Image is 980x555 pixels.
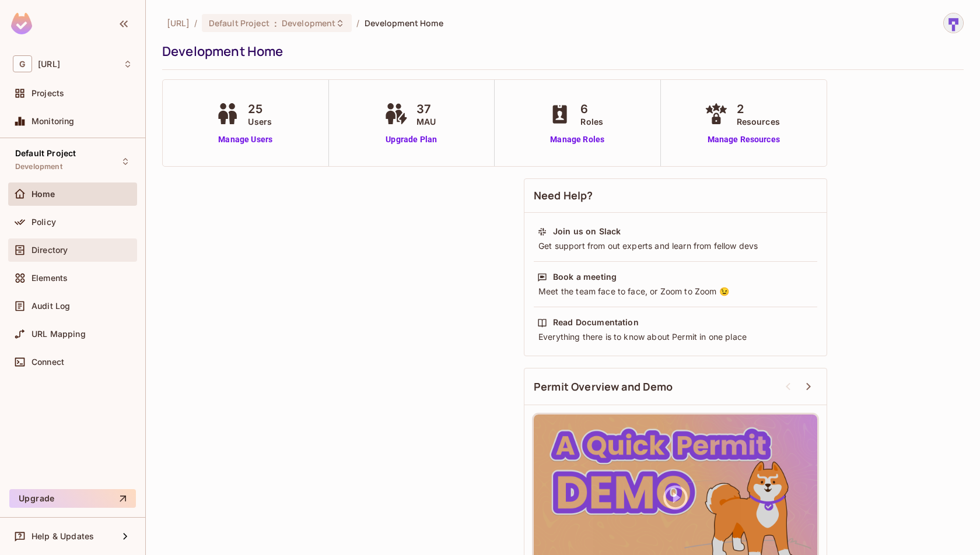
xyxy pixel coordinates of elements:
span: Development Home [365,17,443,29]
span: Audit Log [32,301,70,311]
span: Directory [32,245,68,255]
span: Resources [737,115,780,128]
span: G [13,55,32,72]
span: 2 [737,100,780,118]
span: URL Mapping [32,329,86,339]
div: Join us on Slack [553,226,621,237]
span: 25 [248,100,272,118]
span: Connect [32,357,64,367]
div: Book a meeting [553,271,617,283]
span: Projects [32,89,64,98]
span: : [274,19,278,28]
li: / [356,17,359,29]
div: Read Documentation [553,317,639,328]
span: the active workspace [167,17,190,29]
span: Default Project [15,149,76,158]
span: Help & Updates [32,532,94,541]
a: Upgrade Plan [381,134,442,146]
span: Roles [580,115,603,128]
span: Elements [32,273,68,283]
span: 37 [416,100,436,118]
span: Default Project [209,17,269,29]
div: Get support from out experts and learn from fellow devs [537,240,814,252]
span: Development [282,17,335,29]
img: SReyMgAAAABJRU5ErkJggg== [11,13,32,34]
span: Users [248,115,272,128]
span: MAU [416,115,436,128]
a: Manage Roles [545,134,609,146]
span: Permit Overview and Demo [534,380,673,394]
span: Monitoring [32,117,75,126]
a: Manage Resources [702,134,786,146]
span: Workspace: genworx.ai [38,59,60,69]
li: / [194,17,197,29]
div: Development Home [162,43,958,60]
button: Upgrade [9,489,136,508]
span: Need Help? [534,188,593,203]
span: 6 [580,100,603,118]
span: Development [15,162,62,171]
span: Policy [32,217,56,227]
div: Meet the team face to face, or Zoom to Zoom 😉 [537,286,814,297]
span: Home [32,189,55,199]
a: Manage Users [213,134,278,146]
div: Everything there is to know about Permit in one place [537,331,814,343]
img: sharmila@genworx.ai [944,13,963,33]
